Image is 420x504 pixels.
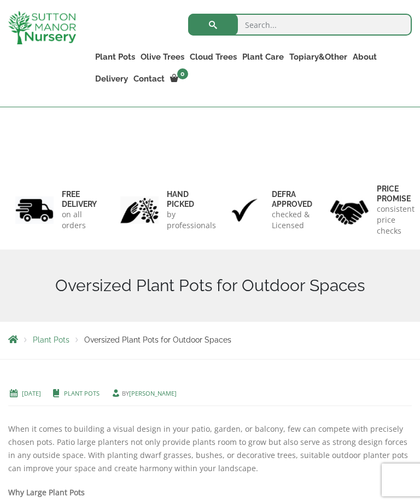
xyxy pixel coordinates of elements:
[15,196,54,224] img: 1.jpg
[188,14,412,36] input: Search...
[8,334,412,347] nav: Breadcrumbs
[377,184,415,204] h6: Price promise
[8,487,85,497] strong: Why Large Plant Pots
[120,196,159,224] img: 2.jpg
[64,389,100,397] a: Plant Pots
[272,209,312,231] p: checked & Licensed
[22,389,41,397] a: [DATE]
[110,389,177,397] span: by
[62,189,97,209] h6: FREE DELIVERY
[92,71,131,86] a: Delivery
[377,204,415,236] p: consistent price checks
[92,49,138,65] a: Plant Pots
[287,49,350,65] a: Topiary&Other
[62,209,97,231] p: on all orders
[225,196,264,224] img: 3.jpg
[240,49,287,65] a: Plant Care
[8,11,76,44] img: logo
[8,382,412,475] p: When it comes to building a visual design in your patio, garden, or balcony, few can compete with...
[167,71,191,86] a: 0
[167,189,216,209] h6: hand picked
[272,189,312,209] h6: Defra approved
[330,193,369,227] img: 4.jpg
[8,276,412,296] h1: Oversized Plant Pots for Outdoor Spaces
[138,49,187,65] a: Olive Trees
[131,71,167,86] a: Contact
[167,209,216,231] p: by professionals
[129,389,177,397] a: [PERSON_NAME]
[33,335,69,344] a: Plant Pots
[350,49,380,65] a: About
[177,68,188,79] span: 0
[84,335,231,344] span: Oversized Plant Pots for Outdoor Spaces
[187,49,240,65] a: Cloud Trees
